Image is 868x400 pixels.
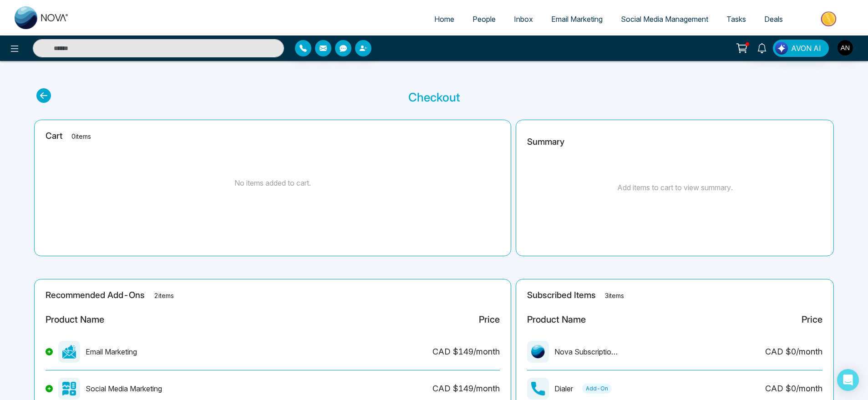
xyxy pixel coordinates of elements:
h2: Cart [46,131,500,142]
img: missing [62,382,76,395]
span: Deals [764,15,783,24]
div: Price [479,313,500,326]
a: Home [425,10,463,28]
span: Inbox [514,15,533,24]
img: Nova CRM Logo [15,6,69,29]
span: Social Media Management [621,15,708,24]
a: Deals [755,10,792,28]
img: missing [62,345,76,359]
a: People [463,10,505,28]
span: Home [434,15,454,24]
a: Social Media Management [612,10,717,28]
p: Nova Subscription Fee [554,346,618,357]
span: Tasks [726,15,746,24]
img: User Avatar [838,40,853,56]
a: Tasks [717,10,755,28]
div: CAD $ 0 /month [765,345,822,358]
h2: Recommended Add-Ons [46,290,500,301]
button: AVON AI [773,40,829,57]
span: 0 items [71,132,91,140]
img: missing [531,382,545,395]
span: 3 items [605,292,624,299]
img: Lead Flow [775,42,788,55]
p: Summary [527,136,564,149]
img: Market-place.gif [797,9,863,29]
a: Inbox [505,10,542,28]
div: CAD $ 0 /month [765,382,822,395]
div: Social Media Marketing [46,378,162,400]
div: Open Intercom Messenger [837,369,859,391]
div: CAD $ 149 /month [432,382,500,395]
div: Product Name [527,313,586,326]
span: Add-On [582,384,612,394]
span: Email Marketing [551,15,603,24]
div: CAD $ 149 /month [432,345,500,358]
div: Price [802,313,822,326]
p: Add items to cart to view summary. [617,182,733,193]
p: Checkout [408,88,460,106]
p: Dialer [554,383,573,394]
a: Email Marketing [542,10,612,28]
img: missing [531,345,545,359]
p: No items added to cart. [234,177,311,188]
div: Email Marketing [46,341,137,363]
h2: Subscribed Items [527,290,822,301]
span: People [472,15,496,24]
div: Product Name [46,313,104,326]
span: AVON AI [791,43,821,54]
span: 2 items [154,292,174,299]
